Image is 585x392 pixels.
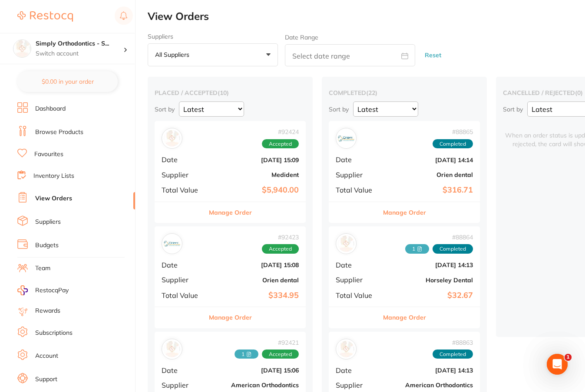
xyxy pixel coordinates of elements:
[17,71,118,92] button: $0.00 in your order
[405,234,473,241] span: # 88864
[36,49,123,58] p: Switch account
[386,367,473,374] b: [DATE] 14:13
[155,105,175,113] p: Sort by
[262,128,299,135] span: # 92424
[35,218,61,226] a: Suppliers
[235,339,299,346] span: # 92421
[162,186,205,194] span: Total Value
[336,366,379,374] span: Date
[262,350,299,359] span: Accepted
[35,375,57,384] a: Support
[565,354,572,361] span: 1
[235,350,258,359] span: Received
[35,241,59,250] a: Budgets
[35,352,58,360] a: Account
[336,381,379,389] span: Supplier
[164,341,180,357] img: American Orthodontics
[547,354,568,375] iframe: Intercom live chat
[34,150,63,159] a: Favourites
[383,202,426,223] button: Manage Order
[433,350,473,359] span: Completed
[155,89,306,97] h2: placed / accepted ( 10 )
[162,366,205,374] span: Date
[209,202,252,223] button: Manage Order
[13,40,31,57] img: Simply Orthodontics - Sunbury
[17,285,69,295] a: RestocqPay
[35,194,72,203] a: View Orders
[212,382,299,389] b: American Orthodontics
[35,286,69,295] span: RestocqPay
[336,291,379,299] span: Total Value
[503,105,523,113] p: Sort by
[162,156,205,163] span: Date
[35,128,83,137] a: Browse Products
[386,382,473,389] b: American Orthodontics
[262,139,299,149] span: Accepted
[212,261,299,268] b: [DATE] 15:08
[212,186,299,195] b: $5,940.00
[285,44,415,66] input: Select date range
[262,234,299,241] span: # 92423
[155,226,306,328] div: Orien dental#92423AcceptedDate[DATE] 15:08SupplierOrien dentalTotal Value$334.95Manage Order
[336,186,379,194] span: Total Value
[212,157,299,163] b: [DATE] 15:09
[329,89,480,97] h2: completed ( 22 )
[386,291,473,300] b: $32.67
[336,156,379,163] span: Date
[433,139,473,149] span: Completed
[17,11,73,22] img: Restocq Logo
[336,261,379,269] span: Date
[162,381,205,389] span: Supplier
[212,277,299,284] b: Orien dental
[35,105,66,113] a: Dashboard
[35,307,60,315] a: Rewards
[386,186,473,195] b: $316.71
[336,276,379,284] span: Supplier
[212,367,299,374] b: [DATE] 15:06
[285,34,318,41] label: Date Range
[433,128,473,135] span: # 88865
[17,7,73,26] a: Restocq Logo
[164,235,180,252] img: Orien dental
[35,264,50,273] a: Team
[383,307,426,328] button: Manage Order
[336,171,379,179] span: Supplier
[386,157,473,163] b: [DATE] 14:14
[386,277,473,284] b: Horseley Dental
[338,130,354,147] img: Orien dental
[212,171,299,178] b: Medident
[338,341,354,357] img: American Orthodontics
[162,261,205,269] span: Date
[155,121,306,223] div: Medident#92424AcceptedDate[DATE] 15:09SupplierMedidentTotal Value$5,940.00Manage Order
[155,51,193,59] p: All suppliers
[405,244,429,254] span: Received
[17,285,28,295] img: RestocqPay
[35,329,73,337] a: Subscriptions
[338,235,354,252] img: Horseley Dental
[212,291,299,300] b: $334.95
[162,276,205,284] span: Supplier
[148,43,278,67] button: All suppliers
[262,244,299,254] span: Accepted
[162,171,205,179] span: Supplier
[422,44,444,67] button: Reset
[329,105,349,113] p: Sort by
[433,339,473,346] span: # 88863
[164,130,180,147] img: Medident
[209,307,252,328] button: Manage Order
[386,261,473,268] b: [DATE] 14:13
[433,244,473,254] span: Completed
[162,291,205,299] span: Total Value
[36,39,123,48] h4: Simply Orthodontics - Sunbury
[386,171,473,178] b: Orien dental
[33,172,74,180] a: Inventory Lists
[148,33,278,40] label: Suppliers
[148,10,585,23] h2: View Orders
